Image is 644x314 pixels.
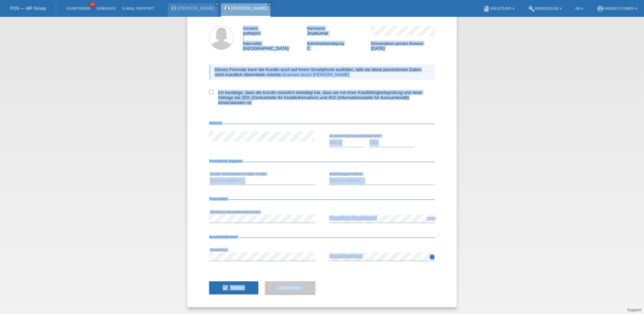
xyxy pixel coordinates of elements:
div: CHF [427,217,435,221]
i: book [483,5,490,12]
span: Vorname [243,26,258,30]
label: Ich bestätige, dass die Kundin mündlich bestätigt hat, dass sie mit einer Kreditfähigkeitsprüfung... [209,90,435,105]
span: Einreisedatum gemäss Ausweis [371,41,423,45]
i: check [223,285,228,290]
a: info [429,256,435,260]
div: Dieses Formular kann die Kundin auch auf ihrem Smartphone ausfüllen, falls sie diese persönlichen... [209,64,435,80]
div: [DATE] [371,41,435,51]
span: 14 [89,2,95,7]
span: Aufenthaltsbewilligung [307,41,344,45]
span: Adresse [209,121,224,125]
div: [GEOGRAPHIC_DATA] [243,41,307,51]
a: account_circleHandeys GmbH ▾ [593,6,641,10]
a: Support [627,308,641,312]
a: buildWerkzeuge ▾ [525,6,566,10]
a: E-Mail Support [119,6,158,10]
span: Ausweisdokument [209,235,239,239]
div: Jeyakumar [307,26,371,36]
button: check Weiter [209,281,258,294]
i: account_circle [597,5,604,12]
span: Nachname [307,26,325,30]
span: Abbrechen [279,285,302,290]
a: Scannen durch [PERSON_NAME] [282,72,349,77]
a: close [268,2,272,6]
div: C [307,41,371,51]
span: Finanzielles [209,197,229,201]
a: [PERSON_NAME] [178,6,214,11]
a: [PERSON_NAME] [231,6,267,11]
i: build [528,5,535,12]
a: DE ▾ [572,6,587,10]
a: Einkäufe [93,6,119,10]
i: close [216,2,219,6]
span: Nationalität [243,41,261,45]
i: close [268,2,272,6]
a: Kund*innen [63,6,93,10]
span: Weiter [231,285,245,290]
button: Abbrechen [265,281,315,294]
a: bookAnleitung ▾ [480,6,518,10]
a: close [215,2,220,6]
span: Persönliche Angaben [209,159,244,163]
div: suthayini [243,26,307,36]
a: POS — MF Group [10,6,46,11]
i: info [429,254,435,260]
